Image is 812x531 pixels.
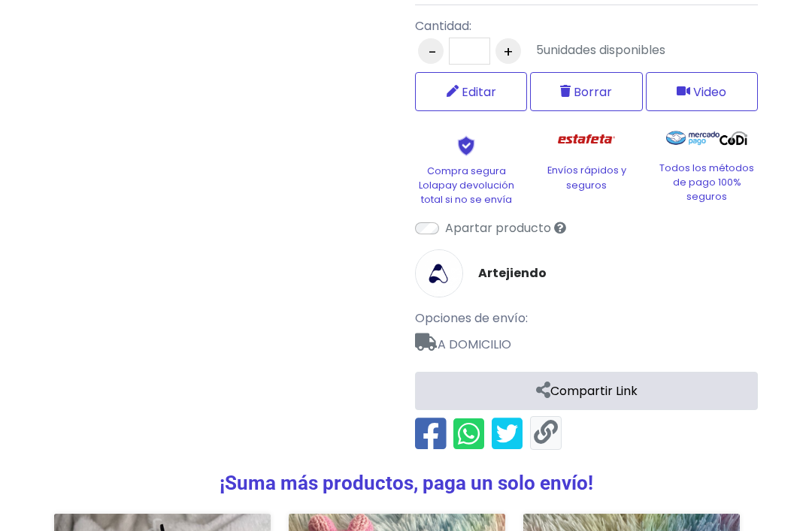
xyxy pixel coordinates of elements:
[656,161,758,204] p: Todos los métodos de pago 100% seguros
[418,38,444,64] button: -
[492,416,523,454] li: Compartir en Twitter
[554,222,566,234] i: Sólo tú verás el producto listado en tu tienda pero podrás venderlo si compartes su enlace directo
[646,72,758,111] button: Video
[435,135,497,156] img: Shield
[415,72,527,111] a: Editar
[445,219,551,237] label: Apartar producto
[415,372,758,410] a: Compartir Link
[546,123,628,155] img: Estafeta Logo
[453,416,484,454] li: Compartir en Whatsapp
[536,41,544,59] span: 5
[415,327,758,354] span: A DOMICILIO
[535,163,638,192] p: Envíos rápidos y seguros
[54,472,758,495] h3: ¡Suma más productos, paga un solo envío!
[530,72,642,111] button: Borrar
[536,41,665,59] div: unidades disponibles
[666,123,720,153] img: Mercado Pago Logo
[415,416,446,454] li: Compartir en Facebook
[693,83,726,101] span: Video
[495,38,521,64] button: +
[478,264,547,282] a: Artejiendo
[574,83,612,101] span: Borrar
[530,416,562,450] li: Copiar enlace
[462,83,496,101] span: Editar
[415,309,528,327] span: Opciones de envío:
[415,17,665,35] p: Cantidad:
[415,164,517,207] p: Compra segura Lolapay devolución total si no se envía
[415,249,463,297] img: Artejiendo
[720,123,747,153] img: Codi Logo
